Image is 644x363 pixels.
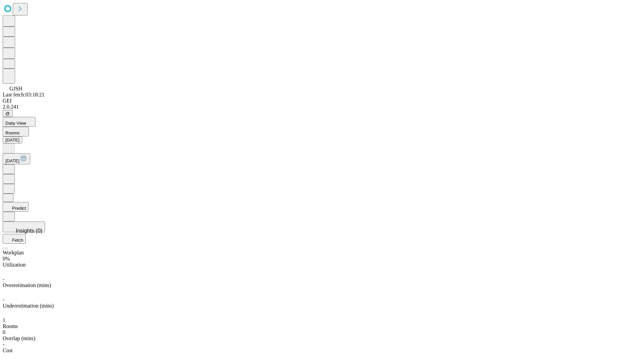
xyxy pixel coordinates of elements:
[3,104,641,110] div: 2.0.241
[3,317,5,323] span: 1
[3,329,5,335] span: 0
[3,221,45,232] button: Insights (0)
[3,323,18,329] span: Rooms
[3,256,10,261] span: 0%
[3,136,22,144] button: [DATE]
[3,262,25,268] span: Utilization
[3,117,36,127] button: Daily View
[3,297,4,302] span: -
[3,276,4,282] span: -
[3,341,4,347] span: -
[5,121,26,126] span: Daily View
[3,153,30,164] button: [DATE]
[9,86,22,91] span: GJSH
[3,303,54,309] span: Underestimation (mins)
[16,228,42,234] span: Insights (0)
[3,127,29,136] button: Rooms
[3,98,641,104] div: GEI
[3,282,51,288] span: Overestimation (mins)
[3,335,35,341] span: Overlap (mins)
[3,234,26,244] button: Fetch
[3,250,24,255] span: Workplan
[3,348,12,353] span: Cost
[3,110,13,117] button: @
[5,158,19,163] span: [DATE]
[3,92,45,97] span: Last fetch: 03:18:21
[5,130,19,135] span: Rooms
[3,202,29,212] button: Predict
[5,111,10,116] span: @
